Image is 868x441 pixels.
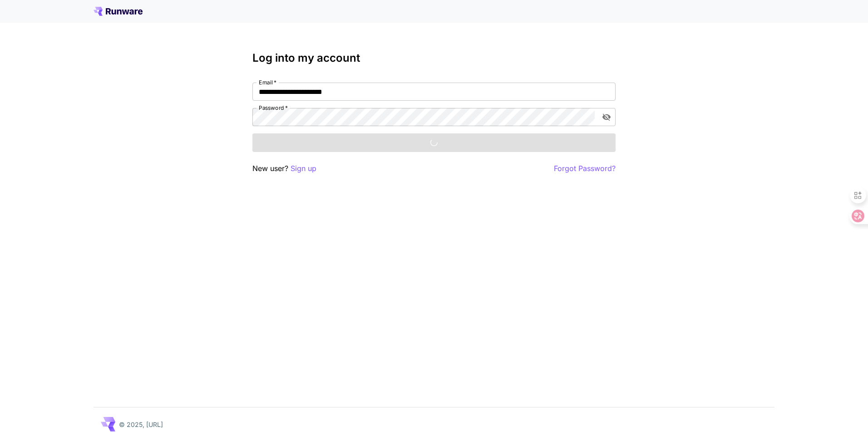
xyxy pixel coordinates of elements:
label: Email [259,78,276,86]
p: New user? [252,163,316,174]
label: Password [259,104,288,112]
h3: Log into my account [252,52,616,64]
button: toggle password visibility [598,109,615,125]
p: © 2025, [URL] [119,420,163,429]
button: Forgot Password? [554,163,616,174]
button: Sign up [291,163,316,174]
